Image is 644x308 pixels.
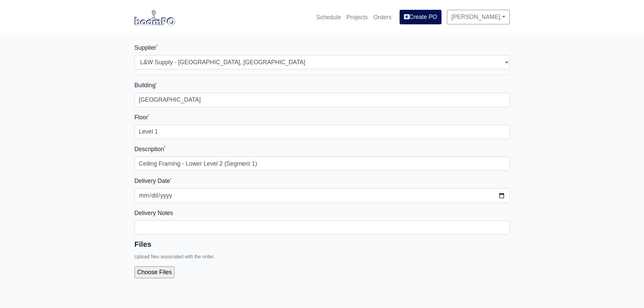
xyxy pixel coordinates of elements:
[447,10,509,24] a: [PERSON_NAME]
[371,10,394,25] a: Orders
[344,10,371,25] a: Projects
[135,43,158,52] label: Supplier
[313,10,343,25] a: Schedule
[135,254,215,259] small: Upload files associated with the order.
[135,266,247,278] input: Choose Files
[135,80,157,90] label: Building
[135,144,166,154] label: Description
[400,10,442,24] a: Create PO
[135,208,173,218] label: Delivery Notes
[135,188,510,203] input: mm-dd-yyyy
[135,113,149,122] label: Floor
[135,9,175,25] img: boomPO
[135,240,510,249] h5: Files
[135,176,172,186] label: Delivery Date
